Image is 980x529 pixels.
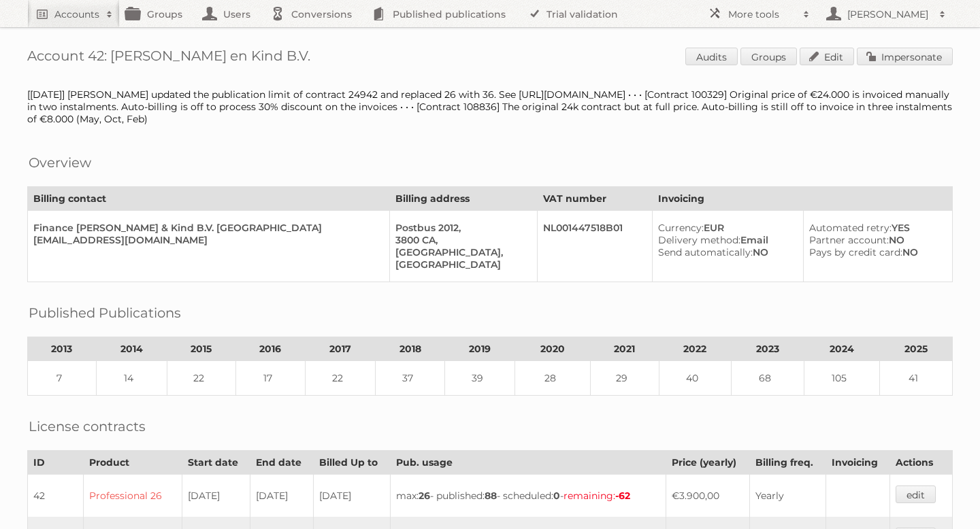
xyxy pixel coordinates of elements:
[658,234,740,246] span: Delivery method:
[29,416,146,437] h2: License contracts
[809,246,902,258] span: Pays by credit card:
[659,361,732,396] td: 40
[591,337,659,361] th: 2021
[563,490,630,502] span: remaining:
[313,451,390,475] th: Billed Up to
[658,222,704,234] span: Currency:
[390,451,666,475] th: Pub. usage
[395,258,526,271] div: [GEOGRAPHIC_DATA]
[666,451,750,475] th: Price (yearly)
[28,451,84,475] th: ID
[809,234,941,246] div: NO
[515,361,591,396] td: 28
[666,475,750,517] td: €3.900,00
[880,361,953,396] td: 41
[750,475,826,517] td: Yearly
[250,451,313,475] th: End date
[306,361,376,396] td: 22
[658,246,792,258] div: NO
[390,187,538,211] th: Billing address
[658,222,792,234] div: EUR
[235,361,306,396] td: 17
[485,490,497,502] strong: 88
[395,246,526,258] div: [GEOGRAPHIC_DATA],
[538,211,652,282] td: NL001447518B01
[740,48,797,65] a: Groups
[167,361,236,396] td: 22
[96,361,167,396] td: 14
[826,451,889,475] th: Invoicing
[28,475,84,517] td: 42
[84,475,182,517] td: Professional 26
[889,451,952,475] th: Actions
[419,490,430,502] strong: 26
[375,337,445,361] th: 2018
[844,7,932,21] h2: [PERSON_NAME]
[29,303,181,323] h2: Published Publications
[750,451,826,475] th: Billing freq.
[28,337,97,361] th: 2013
[306,337,376,361] th: 2017
[658,246,753,258] span: Send automatically:
[29,152,91,173] h2: Overview
[732,361,804,396] td: 68
[445,337,515,361] th: 2019
[33,234,378,246] div: [EMAIL_ADDRESS][DOMAIN_NAME]
[652,187,952,211] th: Invoicing
[167,337,236,361] th: 2015
[553,490,560,502] strong: 0
[445,361,515,396] td: 39
[182,451,250,475] th: Start date
[685,48,738,65] a: Audits
[27,88,953,125] div: [[DATE]] [PERSON_NAME] updated the publication limit of contract 24942 and replaced 26 with 36. S...
[896,485,936,503] a: edit
[591,361,659,396] td: 29
[313,475,390,517] td: [DATE]
[235,337,306,361] th: 2016
[658,234,792,246] div: Email
[809,222,892,234] span: Automated retry:
[615,490,630,502] strong: -62
[732,337,804,361] th: 2023
[28,187,390,211] th: Billing contact
[390,475,666,517] td: max: - published: - scheduled: -
[728,7,796,21] h2: More tools
[375,361,445,396] td: 37
[809,234,889,246] span: Partner account:
[182,475,250,517] td: [DATE]
[395,234,526,246] div: 3800 CA,
[857,48,953,65] a: Impersonate
[84,451,182,475] th: Product
[27,48,953,68] h1: Account 42: [PERSON_NAME] en Kind B.V.
[659,337,732,361] th: 2022
[28,361,97,396] td: 7
[96,337,167,361] th: 2014
[804,337,880,361] th: 2024
[250,475,313,517] td: [DATE]
[515,337,591,361] th: 2020
[809,222,941,234] div: YES
[804,361,880,396] td: 105
[54,7,99,21] h2: Accounts
[880,337,953,361] th: 2025
[800,48,854,65] a: Edit
[538,187,652,211] th: VAT number
[809,246,941,258] div: NO
[395,222,526,234] div: Postbus 2012,
[33,222,378,234] div: Finance [PERSON_NAME] & Kind B.V. [GEOGRAPHIC_DATA]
